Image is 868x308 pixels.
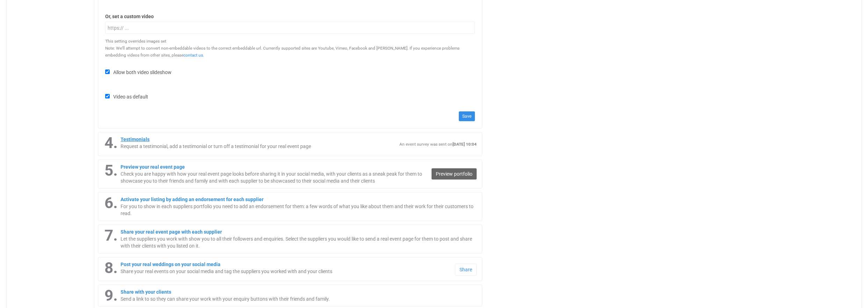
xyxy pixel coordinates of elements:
[105,69,110,74] input: Allow both video slideshow
[105,13,475,20] label: Or, set a custom video
[103,295,477,302] div: Send a link to so they can share your work with your enquiry buttons with their friends and family.
[103,163,121,176] span: 5.
[453,142,477,147] strong: [DATE] 10:04
[121,262,220,267] a: Post your real weddings on your social media
[121,229,222,235] a: Share your real event page with each supplier
[183,53,203,58] a: contact us
[103,196,121,208] span: 6.
[432,168,477,179] a: Preview portfolio
[103,228,121,241] span: 7.
[455,264,477,276] a: Share
[103,203,477,217] div: For you to show in each suppliers portfolio you need to add an endorsement for them: a few words ...
[399,142,477,147] small: An event survey was sent on
[105,39,166,44] small: This setting overrides images set
[103,143,399,150] div: Request a testimonial, add a testimonial or turn off a testimonial for your real event page
[103,288,121,301] span: 9.
[105,93,148,100] label: Video as default
[121,164,185,170] a: Preview your real event page
[103,268,455,275] div: Share your real events on your social media and tag the suppliers you worked with and your clients
[105,94,110,98] input: Video as default
[121,197,263,202] a: Activate your listing by adding an endorsement for each supplier
[121,137,150,142] a: Testimonials
[105,46,460,58] small: Note: We'll attempt to convert non-embeddable videos to the correct embeddable url. Currently sup...
[103,170,432,184] div: Check you are happy with how your real event page looks before sharing it in your social media, w...
[103,235,477,249] div: Let the suppliers you work with show you to all their followers and enquiries. Select the supplie...
[459,111,475,121] input: Save
[105,22,475,34] input: https:// ...
[105,68,172,76] label: Allow both video slideshow
[103,261,121,273] span: 8.
[103,136,121,148] span: 4.
[121,289,171,295] a: Share with your clients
